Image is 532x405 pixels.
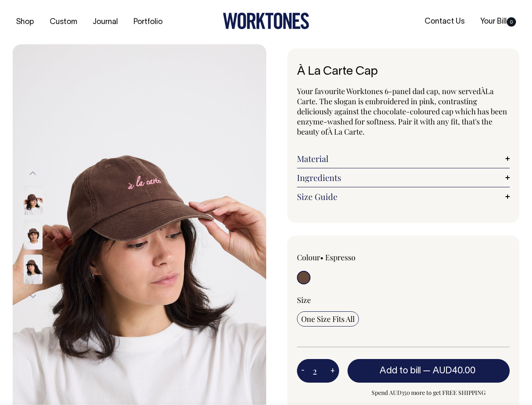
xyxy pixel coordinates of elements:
[297,86,510,137] p: Your favourite Worktones 6-panel dad cap, now served La Carte. The slogan is embroidered in pink,...
[297,154,510,164] a: Material
[297,65,510,78] h1: À La Carte Cap
[297,311,359,327] input: One Size Fits All
[297,252,382,262] div: Colour
[297,116,492,137] span: nzyme-washed for softness. Pair it with any fit, that's the beauty of À La Carte.
[348,359,510,383] button: Add to bill —AUD40.00
[297,362,309,379] button: -
[325,252,356,262] label: Espresso
[326,362,339,379] button: +
[130,15,166,29] a: Portfolio
[13,15,37,29] a: Shop
[24,220,43,249] img: espresso
[24,254,43,284] img: espresso
[89,15,121,29] a: Journal
[46,15,80,29] a: Custom
[297,192,510,202] a: Size Guide
[301,314,355,324] span: One Size Fits All
[477,15,519,29] a: Your Bill0
[507,17,516,27] span: 0
[433,367,476,375] span: AUD40.00
[297,295,510,305] div: Size
[380,367,421,375] span: Add to bill
[24,185,43,215] img: espresso
[423,367,478,375] span: —
[421,15,468,29] a: Contact Us
[481,86,485,96] span: À
[320,252,323,262] span: •
[348,388,510,398] span: Spend AUD350 more to get FREE SHIPPING
[297,173,510,183] a: Ingredients
[27,164,39,183] button: Previous
[27,286,39,305] button: Next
